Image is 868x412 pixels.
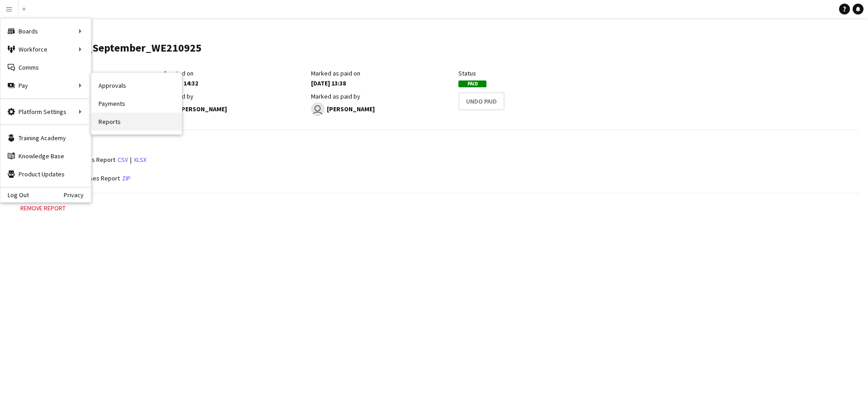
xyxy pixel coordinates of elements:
button: Undo Paid [458,92,505,110]
button: Remove report [16,203,70,213]
a: Log Out [0,191,29,199]
div: Created on [163,69,306,77]
a: Knowledge Base [0,147,91,165]
a: Approvals [91,76,182,95]
div: [PERSON_NAME] [163,102,306,116]
a: xlsx [134,156,146,164]
a: Reports [91,113,182,131]
a: Privacy [64,191,91,199]
a: Training Academy [0,129,91,147]
div: Workforce [0,40,91,58]
div: Status [458,69,601,77]
div: [DATE] 14:32 [163,79,306,87]
div: | [16,154,859,166]
div: Platform Settings [0,103,91,121]
div: [PERSON_NAME] [311,102,454,116]
a: csv [118,156,128,164]
a: zip [122,174,131,182]
div: Marked as paid on [311,69,454,77]
div: Marked as paid by [311,92,454,100]
a: Comms [0,58,91,76]
span: Paid [458,81,486,87]
h1: CPM_Expenses_September_WE210925 [16,41,202,55]
div: [DATE] 13:38 [311,79,454,87]
div: Pay [0,76,91,95]
a: Payments [91,95,182,113]
a: Product Updates [0,165,91,183]
div: Boards [0,22,91,40]
div: Created by [163,92,306,100]
h3: Reports [16,139,859,147]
